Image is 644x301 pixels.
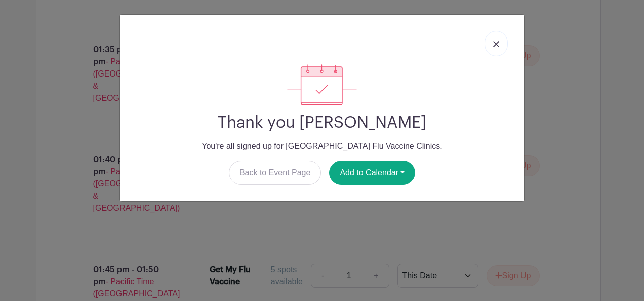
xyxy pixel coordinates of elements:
[493,41,499,47] img: close_button-5f87c8562297e5c2d7936805f587ecaba9071eb48480494691a3f1689db116b3.svg
[287,64,357,105] img: signup_complete-c468d5dda3e2740ee63a24cb0ba0d3ce5d8a4ecd24259e683200fb1569d990c8.svg
[128,140,516,153] p: You're all signed up for [GEOGRAPHIC_DATA] Flu Vaccine Clinics.
[329,161,415,185] button: Add to Calendar
[128,113,516,132] h2: Thank you [PERSON_NAME]
[229,161,321,185] a: Back to Event Page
